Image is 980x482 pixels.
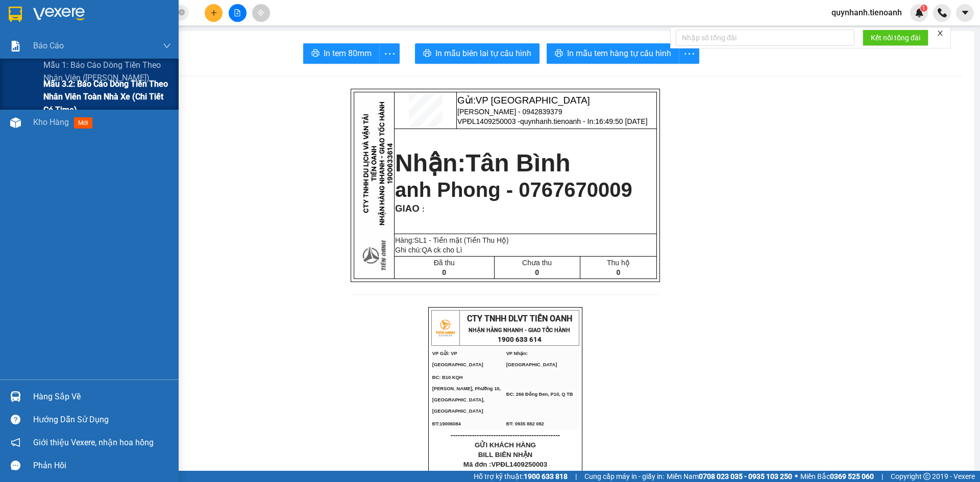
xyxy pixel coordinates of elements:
[423,49,431,59] span: printer
[457,117,648,125] span: VPĐL1409250003 -
[547,43,679,64] button: printerIn mẫu tem hàng tự cấu hình
[10,391,21,402] img: warehouse-icon
[380,47,399,60] span: more
[43,78,171,116] span: Mẫu 3.2: Báo cáo dòng tiền theo nhân viên toàn nhà xe (Chi Tiết Có Time)
[915,8,924,17] img: icon-new-feature
[379,43,400,64] button: more
[422,246,462,254] span: QA ck cho Lì
[434,259,455,267] span: Đã thu
[43,59,171,84] span: Mẫu 1: Báo cáo dòng tiền theo nhân viên ([PERSON_NAME])
[179,8,185,18] span: close-circle
[451,431,560,439] span: ----------------------------------------------
[881,471,883,482] span: |
[699,472,792,480] strong: 0708 023 035 - 0935 103 250
[324,47,372,60] span: In tem 80mm
[478,451,533,459] span: BILL BIÊN NHẬN
[595,117,647,125] span: 16:49:50 [DATE]
[524,472,568,480] strong: 1900 633 818
[303,43,380,64] button: printerIn tem 80mm
[475,441,536,449] span: GỬI KHÁCH HÀNG
[465,149,570,176] span: Tân Bình
[667,471,792,482] span: Miền Nam
[74,117,92,129] span: mới
[311,49,320,59] span: printer
[179,9,185,15] span: close-circle
[679,47,699,60] span: more
[555,49,563,59] span: printer
[520,117,648,125] span: quynhanh.tienoanh - In:
[823,6,910,19] span: quynhanh.tienoanh
[257,9,264,16] span: aim
[584,471,664,482] span: Cung cấp máy in - giấy in:
[33,117,69,127] span: Kho hàng
[11,415,20,424] span: question-circle
[420,205,425,213] span: :
[863,30,928,46] button: Kết nối tổng đài
[33,39,64,52] span: Báo cáo
[923,473,930,480] span: copyright
[210,9,217,16] span: plus
[395,203,420,214] span: GIAO
[33,412,171,427] div: Hướng dẫn sử dụng
[205,4,223,22] button: plus
[423,236,508,244] span: 1 - Tiền mặt (Tiền Thu Hộ)
[800,471,874,482] span: Miền Bắc
[11,461,20,470] span: message
[33,436,154,449] span: Giới thiệu Vexere, nhận hoa hồng
[33,458,171,473] div: Phản hồi
[435,47,531,60] span: In mẫu biên lai tự cấu hình
[937,30,944,37] span: close
[567,47,671,60] span: In mẫu tem hàng tự cấu hình
[498,336,542,343] strong: 1900 633 614
[432,351,483,367] span: VP Gửi: VP [GEOGRAPHIC_DATA]
[457,95,590,106] span: Gửi:
[395,246,462,254] span: Ghi chú:
[830,472,874,480] strong: 0369 525 060
[469,327,570,334] strong: NHẬN HÀNG NHANH - GIAO TỐC HÀNH
[795,474,798,478] span: ⚪️
[616,268,620,276] span: 0
[432,315,458,341] img: logo
[163,42,171,50] span: down
[506,421,544,426] span: ĐT: 0935 882 082
[871,32,920,43] span: Kết nối tổng đài
[679,43,699,64] button: more
[474,471,568,482] span: Hỗ trợ kỹ thuật:
[535,268,539,276] span: 0
[522,259,552,267] span: Chưa thu
[922,5,925,12] span: 1
[432,375,501,414] span: ĐC: B10 KQH [PERSON_NAME], Phường 10, [GEOGRAPHIC_DATA], [GEOGRAPHIC_DATA]
[9,7,22,22] img: logo-vxr
[10,41,21,52] img: solution-icon
[575,471,577,482] span: |
[252,4,270,22] button: aim
[491,461,547,468] span: VPĐL1409250003
[607,259,630,267] span: Thu hộ
[395,149,571,176] strong: Nhận:
[415,43,540,64] button: printerIn mẫu biên lai tự cấu hình
[442,268,446,276] span: 0
[956,4,974,22] button: caret-down
[676,30,854,46] input: Nhập số tổng đài
[476,95,590,106] span: VP [GEOGRAPHIC_DATA]
[432,421,461,426] span: ĐT:19006084
[395,179,632,201] span: anh Phong - 0767670009
[10,117,21,128] img: warehouse-icon
[938,8,947,17] img: phone-icon
[463,461,547,468] span: Mã đơn :
[33,389,171,404] div: Hàng sắp về
[467,314,572,323] span: CTY TNHH DLVT TIẾN OANH
[395,236,509,244] span: Hàng:SL
[229,4,247,22] button: file-add
[920,5,927,12] sup: 1
[506,351,557,367] span: VP Nhận: [GEOGRAPHIC_DATA]
[961,8,970,17] span: caret-down
[506,392,573,397] span: ĐC: 266 Đồng Đen, P10, Q TB
[11,438,20,447] span: notification
[457,108,562,116] span: [PERSON_NAME] - 0942839379
[234,9,241,16] span: file-add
